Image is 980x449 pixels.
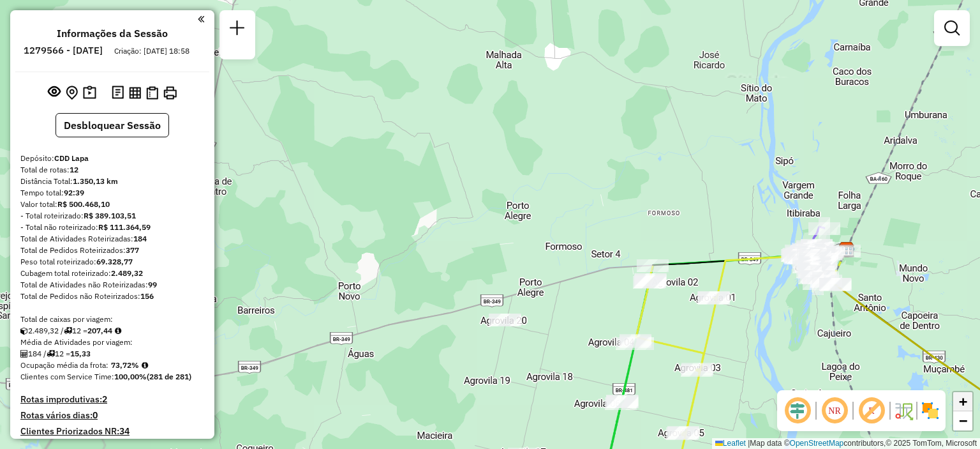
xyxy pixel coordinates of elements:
img: CDD Lapa [838,241,855,258]
i: Cubagem total roteirizado [20,327,28,335]
div: Total de Atividades Roteirizadas: [20,233,204,245]
strong: 0 [93,409,98,421]
div: Atividade não roteirizada - BAR DO MIR [489,314,521,326]
a: OpenStreetMap [790,439,844,448]
strong: 1.350,13 km [73,176,118,186]
div: Map data © contributors,© 2025 TomTom, Microsoft [712,438,980,449]
a: Clique aqui para minimizar o painel [198,11,204,26]
strong: CDD Lapa [54,153,89,163]
h6: 1279566 - [DATE] [24,45,103,56]
button: Logs desbloquear sessão [109,83,126,103]
i: Total de rotas [47,350,55,358]
div: - Total não roteirizado: [20,222,204,233]
span: Ocultar NR [819,395,850,426]
strong: 207,44 [87,326,112,335]
a: Exibir filtros [939,15,965,41]
div: Peso total roteirizado: [20,256,204,268]
strong: 2.489,32 [111,268,143,278]
button: Exibir sessão original [45,82,63,103]
a: Leaflet [715,439,746,448]
div: Média de Atividades por viagem: [20,337,204,348]
div: 184 / 12 = [20,348,204,360]
h4: Clientes Priorizados NR: [20,426,204,437]
h4: Informações da Sessão [57,27,168,40]
a: Nova sessão e pesquisa [225,15,250,44]
span: Exibir rótulo [856,395,887,426]
i: Total de Atividades [20,350,28,358]
div: Total de Atividades não Roteirizadas: [20,279,204,291]
em: Média calculada utilizando a maior ocupação (%Peso ou %Cubagem) de cada rota da sessão. Rotas cro... [142,361,148,369]
button: Painel de Sugestão [80,83,99,103]
button: Imprimir Rotas [161,84,179,102]
img: Fluxo de ruas [893,400,914,421]
div: Valor total: [20,199,204,210]
button: Desbloquear Sessão [56,113,169,137]
strong: R$ 389.103,51 [84,211,136,220]
button: Visualizar relatório de Roteirização [126,84,144,101]
button: Visualizar Romaneio [144,84,161,102]
strong: 100,00% [114,372,147,381]
div: Depósito: [20,153,204,164]
strong: R$ 500.468,10 [57,199,110,209]
i: Total de rotas [64,327,72,335]
div: Criação: [DATE] 18:58 [109,45,195,57]
strong: 34 [119,425,130,437]
div: Tempo total: [20,187,204,199]
i: Meta Caixas/viagem: 206,52 Diferença: 0,92 [115,327,121,335]
div: Total de Pedidos não Roteirizados: [20,291,204,302]
img: Exibir/Ocultar setores [920,400,940,421]
div: 2.489,32 / 12 = [20,325,204,337]
strong: 2 [102,393,107,405]
strong: 99 [148,280,157,289]
strong: 15,33 [70,349,91,358]
div: Total de caixas por viagem: [20,314,204,325]
span: | [748,439,750,448]
div: Cubagem total roteirizado: [20,268,204,279]
span: − [959,413,967,429]
div: - Total roteirizado: [20,210,204,222]
span: Ocultar deslocamento [782,395,813,426]
a: Zoom in [953,392,972,411]
strong: 377 [126,245,139,255]
h4: Rotas vários dias: [20,410,204,421]
strong: 69.328,77 [96,257,133,266]
div: Distância Total: [20,176,204,187]
strong: 156 [140,291,154,301]
button: Centralizar mapa no depósito ou ponto de apoio [63,83,80,103]
div: Total de Pedidos Roteirizados: [20,245,204,256]
a: Zoom out [953,411,972,430]
strong: 12 [70,165,78,174]
span: Clientes com Service Time: [20,372,114,381]
strong: 73,72% [111,360,139,370]
strong: 92:39 [64,188,84,197]
h4: Rotas improdutivas: [20,394,204,405]
strong: 184 [133,234,147,243]
div: Atividade não roteirizada - DISK GELADA KMC [799,249,831,262]
strong: (281 de 281) [147,372,191,381]
span: Ocupação média da frota: [20,360,108,370]
strong: R$ 111.364,59 [98,222,151,232]
span: + [959,393,967,409]
div: Total de rotas: [20,164,204,176]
